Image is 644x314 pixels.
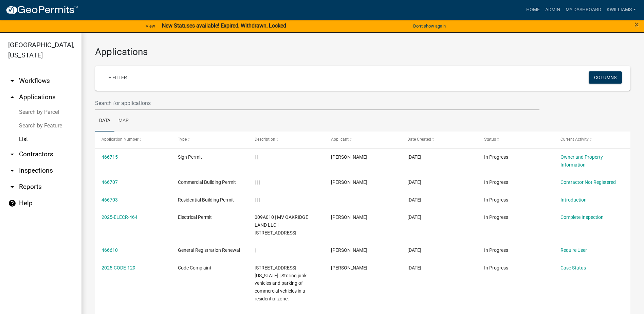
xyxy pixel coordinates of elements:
[178,247,240,253] span: General Registration Renewal
[560,265,586,271] a: Case Status
[102,197,118,203] a: 466703
[560,197,587,203] a: Introduction
[325,132,401,148] datatable-header-cell: Applicant
[477,132,554,148] datatable-header-cell: Status
[8,93,16,101] i: arrow_drop_up
[8,183,16,191] i: arrow_drop_down
[255,214,308,235] span: 009A010 | MV OAKRIDGE LAND LLC | 111 E Bluebranch Rd
[407,154,421,160] span: 08/20/2025
[255,154,258,160] span: | |
[102,247,118,253] a: 466610
[95,96,539,110] input: Search for applications
[542,3,563,16] a: Admin
[331,265,367,271] span: Anthony Smith
[102,137,139,142] span: Application Number
[560,214,604,220] a: Complete Inspection
[255,247,256,253] span: |
[103,71,132,84] a: + Filter
[331,214,367,220] span: Wendy Lynn Combs
[410,20,448,32] button: Don't show again
[484,265,508,271] span: In Progress
[554,132,630,148] datatable-header-cell: Current Activity
[8,167,16,175] i: arrow_drop_down
[248,132,325,148] datatable-header-cell: Description
[331,137,349,142] span: Applicant
[8,77,16,85] i: arrow_drop_down
[634,20,639,29] button: Close
[255,179,260,185] span: | | |
[560,179,616,185] a: Contractor Not Registered
[255,265,307,301] span: 250 Twin Bridges Rd Eatonton Georgia 31024 | Storing junk vehicles and parking of commercial vehi...
[523,3,542,16] a: Home
[178,137,187,142] span: Type
[114,110,133,132] a: Map
[178,214,212,220] span: Electrical Permit
[162,22,286,29] strong: New Statuses available! Expired, Withdrawn, Locked
[171,132,248,148] datatable-header-cell: Type
[407,265,421,271] span: 08/20/2025
[102,154,118,160] a: 466715
[102,265,135,271] a: 2025-CODE-129
[407,197,421,203] span: 08/20/2025
[407,247,421,253] span: 08/20/2025
[178,265,211,271] span: Code Complaint
[331,247,367,253] span: Donnie Moore
[484,179,508,185] span: In Progress
[102,214,137,220] a: 2025-ELECR-464
[604,3,639,16] a: kwilliams
[178,179,236,185] span: Commercial Building Permit
[407,179,421,185] span: 08/20/2025
[560,247,587,253] a: Require User
[484,137,496,142] span: Status
[484,247,508,253] span: In Progress
[8,199,16,207] i: help
[178,197,234,203] span: Residential Building Permit
[484,214,508,220] span: In Progress
[407,214,421,220] span: 08/20/2025
[331,179,367,185] span: Nicole Carter
[484,197,508,203] span: In Progress
[143,20,158,32] a: View
[102,179,118,185] a: 466707
[484,154,508,160] span: In Progress
[560,137,589,142] span: Current Activity
[8,150,16,158] i: arrow_drop_down
[634,20,639,29] span: ×
[563,3,604,16] a: My Dashboard
[95,110,114,132] a: Data
[401,132,477,148] datatable-header-cell: Date Created
[331,154,367,160] span: Nicole Carter
[95,132,171,148] datatable-header-cell: Application Number
[560,154,603,168] a: Owner and Property Information
[589,71,622,84] button: Columns
[407,137,431,142] span: Date Created
[255,197,260,203] span: | | |
[255,137,275,142] span: Description
[178,154,202,160] span: Sign Permit
[95,46,630,58] h3: Applications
